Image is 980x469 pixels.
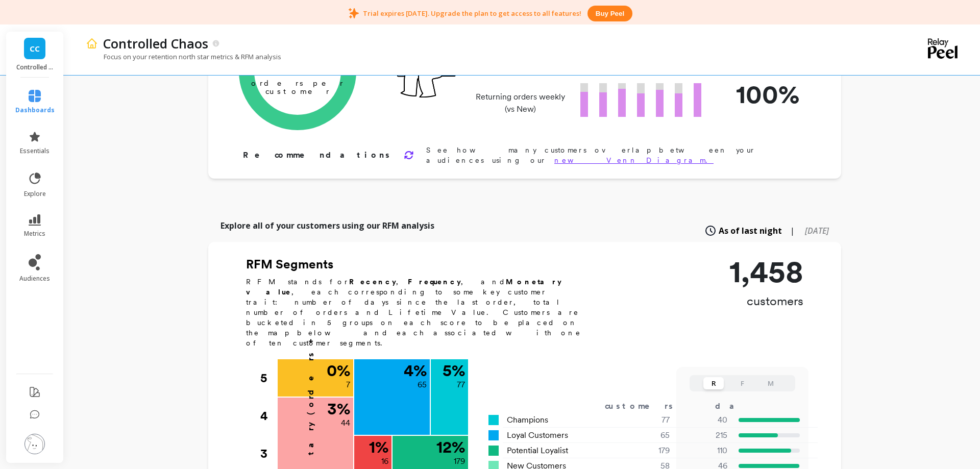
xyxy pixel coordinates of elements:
[507,414,548,426] span: Champions
[703,377,724,389] button: R
[349,278,396,286] b: Recency
[16,63,54,71] p: Controlled Chaos
[761,377,781,389] button: M
[369,439,388,455] p: 1 %
[443,362,465,379] p: 5 %
[341,417,350,429] p: 44
[327,362,350,379] p: 0 %
[381,455,388,467] p: 16
[346,379,350,391] p: 7
[86,37,98,50] img: header icon
[454,455,465,467] p: 179
[507,445,568,457] span: Potential Loyalist
[363,9,581,18] p: Trial expires [DATE]. Upgrade the plan to get access to all features!
[473,91,568,115] p: Returning orders weekly (vs New)
[587,6,632,21] button: Buy peel
[609,429,682,441] div: 65
[24,190,46,198] span: explore
[682,414,727,426] p: 40
[436,439,465,455] p: 12 %
[404,362,427,379] p: 4 %
[20,147,50,155] span: essentials
[729,256,803,287] p: 1,458
[719,225,782,237] span: As of last night
[790,225,795,237] span: |
[457,379,465,391] p: 77
[19,275,50,283] span: audiences
[805,225,829,236] span: [DATE]
[682,445,727,457] p: 110
[718,75,799,113] p: 100%
[251,79,344,88] tspan: orders per
[260,397,277,435] div: 4
[605,400,688,412] div: customers
[682,429,727,441] p: 215
[243,149,391,161] p: Recommendations
[426,145,808,165] p: See how many customers overlap between your audiences using our
[507,429,568,441] span: Loyal Customers
[30,43,40,55] span: CC
[15,106,55,114] span: dashboards
[260,359,277,397] div: 5
[732,377,752,389] button: F
[24,230,45,238] span: metrics
[103,35,208,52] p: Controlled Chaos
[418,379,427,391] p: 65
[24,434,45,454] img: profile picture
[246,277,593,348] p: RFM stands for , , and , each corresponding to some key customer trait: number of days since the ...
[327,401,350,417] p: 3 %
[609,414,682,426] div: 77
[408,278,461,286] b: Frequency
[86,52,281,61] p: Focus on your retention north star metrics & RFM analysis
[729,293,803,309] p: customers
[265,87,330,96] tspan: customer
[554,156,714,164] a: new Venn Diagram.
[220,219,434,232] p: Explore all of your customers using our RFM analysis
[715,400,757,412] div: days
[246,256,593,273] h2: RFM Segments
[609,445,682,457] div: 179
